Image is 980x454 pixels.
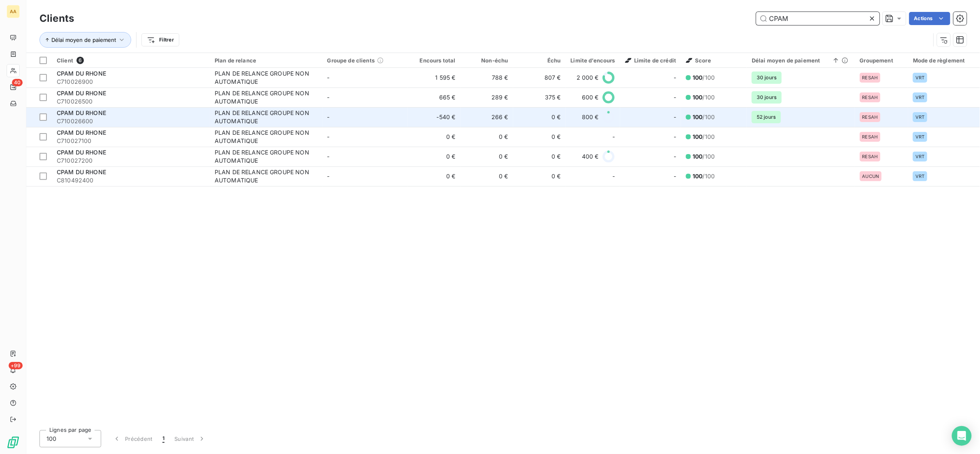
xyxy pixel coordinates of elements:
[327,94,330,101] span: -
[513,166,566,186] td: 0 €
[862,75,878,80] span: RESAH
[51,37,116,43] span: Délai moyen de paiement
[674,93,676,101] span: -
[162,435,164,443] span: 1
[613,172,615,180] span: -
[693,172,715,180] span: /100
[862,154,878,159] span: RESAH
[46,435,56,443] span: 100
[952,426,972,446] div: Open Intercom Messenger
[57,137,205,145] span: C710027100
[582,93,599,101] span: 600 €
[215,89,317,106] div: PLAN DE RELANCE GROUPE NON AUTOMATIQUE
[674,113,676,121] span: -
[461,88,513,107] td: 289 €
[862,95,878,100] span: RESAH
[513,107,566,127] td: 0 €
[461,107,513,127] td: 266 €
[169,430,211,447] button: Suivant
[693,93,715,101] span: /100
[915,95,924,100] span: VRT
[215,57,317,64] div: Plan de relance
[756,12,880,25] input: Rechercher
[693,153,702,160] span: 100
[674,74,676,82] span: -
[408,88,461,107] td: 665 €
[518,57,561,64] div: Échu
[57,57,73,64] span: Client
[862,174,879,179] span: AUCUN
[461,166,513,186] td: 0 €
[674,152,676,161] span: -
[693,133,715,141] span: /100
[461,68,513,88] td: 788 €
[693,173,702,180] span: 100
[158,430,169,447] button: 1
[913,57,975,64] div: Mode de règlement
[57,97,205,106] span: C710026500
[461,147,513,166] td: 0 €
[466,57,508,64] div: Non-échu
[215,129,317,145] div: PLAN DE RELANCE GROUPE NON AUTOMATIQUE
[57,149,106,156] span: CPAM DU RHONE
[915,154,924,159] span: VRT
[57,176,205,184] span: C810492400
[693,133,702,140] span: 100
[327,133,330,140] span: -
[108,430,158,447] button: Précédent
[408,127,461,147] td: 0 €
[408,68,461,88] td: 1 595 €
[513,68,566,88] td: 807 €
[693,113,715,121] span: /100
[57,117,205,125] span: C710026600
[915,174,924,179] span: VRT
[693,113,702,120] span: 100
[674,172,676,180] span: -
[327,173,330,180] span: -
[513,88,566,107] td: 375 €
[752,91,781,104] span: 30 jours
[215,69,317,86] div: PLAN DE RELANCE GROUPE NON AUTOMATIQUE
[752,71,781,84] span: 30 jours
[408,147,461,166] td: 0 €
[862,115,878,120] span: RESAH
[582,152,599,161] span: 400 €
[461,127,513,147] td: 0 €
[693,152,715,161] span: /100
[141,33,179,46] button: Filtrer
[686,57,711,64] span: Score
[862,134,878,139] span: RESAH
[752,111,781,123] span: 52 jours
[571,57,615,64] div: Limite d’encours
[513,127,566,147] td: 0 €
[327,57,375,64] span: Groupe de clients
[327,74,330,81] span: -
[327,153,330,160] span: -
[215,168,317,184] div: PLAN DE RELANCE GROUPE NON AUTOMATIQUE
[915,75,924,80] span: VRT
[57,90,106,97] span: CPAM DU RHONE
[909,12,950,25] button: Actions
[408,107,461,127] td: -540 €
[76,57,84,64] span: 6
[57,109,106,116] span: CPAM DU RHONE
[577,74,599,82] span: 2 000 €
[57,129,106,136] span: CPAM DU RHONE
[915,115,924,120] span: VRT
[57,70,106,77] span: CPAM DU RHONE
[693,74,715,82] span: /100
[57,157,205,165] span: C710027200
[9,362,23,369] span: +99
[752,57,850,64] div: Délai moyen de paiement
[12,79,23,86] span: 40
[693,74,702,81] span: 100
[674,133,676,141] span: -
[57,168,106,175] span: CPAM DU RHONE
[860,57,904,64] div: Groupement
[693,94,702,101] span: 100
[327,113,330,120] span: -
[625,57,676,64] span: Limite de crédit
[215,148,317,165] div: PLAN DE RELANCE GROUPE NON AUTOMATIQUE
[39,11,74,26] h3: Clients
[582,113,599,121] span: 800 €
